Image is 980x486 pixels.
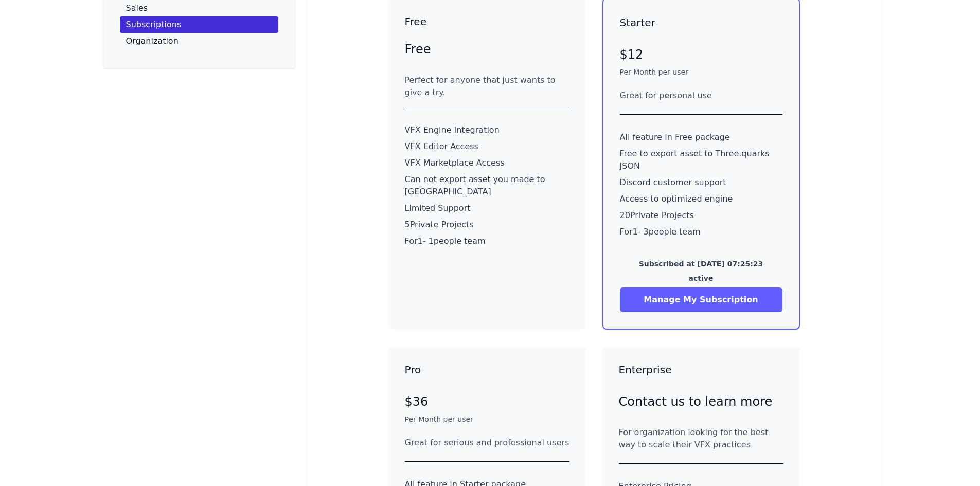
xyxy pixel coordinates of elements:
[619,426,783,451] div: For organization looking for the best way to scale their VFX practices
[620,148,782,172] p: Free to export asset to Three.quarks JSON
[405,235,569,247] p: For 1 - 1 people team
[620,193,782,205] p: Access to optimized engine
[620,67,782,77] p: Per Month per user
[619,393,783,410] p: Contact us to learn more
[619,363,783,377] h3: Enterprise
[405,14,569,29] h3: Free
[405,74,569,99] div: Perfect for anyone that just wants to give a try.
[620,15,782,30] h3: Starter
[620,89,782,102] div: Great for personal use
[120,16,278,33] a: Subscriptions
[620,259,782,269] p: Subscribed at [DATE] 07:25:23
[620,226,782,238] p: For 1 - 3 people team
[405,157,569,169] p: VFX Marketplace Access
[620,176,782,189] p: Discord customer support
[120,33,278,49] a: Organization
[620,46,782,63] p: $12
[405,437,569,449] div: Great for serious and professional users
[405,393,569,410] p: $36
[620,209,782,222] p: 20 Private Projects
[620,131,782,143] p: All feature in Free package
[405,41,569,58] p: Free
[405,140,569,153] p: VFX Editor Access
[126,4,148,12] p: Sales
[126,21,182,29] p: Subscriptions
[405,173,569,198] p: Can not export asset you made to [GEOGRAPHIC_DATA]
[405,363,569,377] h3: Pro
[620,273,782,283] p: active
[405,414,569,424] p: Per Month per user
[405,219,569,231] p: 5 Private Projects
[126,37,179,45] p: Organization
[405,124,569,136] p: VFX Engine Integration
[405,202,569,214] p: Limited Support
[620,287,782,312] button: Manage My Subscription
